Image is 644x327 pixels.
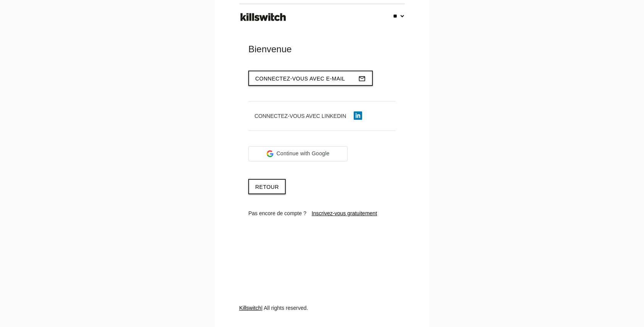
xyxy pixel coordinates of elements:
[239,304,405,327] div: | All rights reserved.
[239,305,261,311] a: Killswitch
[239,10,288,24] img: ks-logo-black-footer.png
[255,76,345,82] span: Connectez-vous avec e-mail
[248,71,373,86] button: Connectez-vous avec e-mailmail_outline
[248,43,396,55] div: Bienvenue
[354,111,362,120] img: linkedin-icon.png
[312,210,377,216] a: Inscrivez-vous gratuitement
[277,150,330,158] span: Continue with Google
[248,109,368,123] button: Connectez-vous avec LinkedIn
[248,146,348,161] div: Continue with Google
[248,210,306,216] span: Pas encore de compte ?
[358,71,366,86] i: mail_outline
[248,179,286,194] a: Retour
[254,113,346,119] span: Connectez-vous avec LinkedIn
